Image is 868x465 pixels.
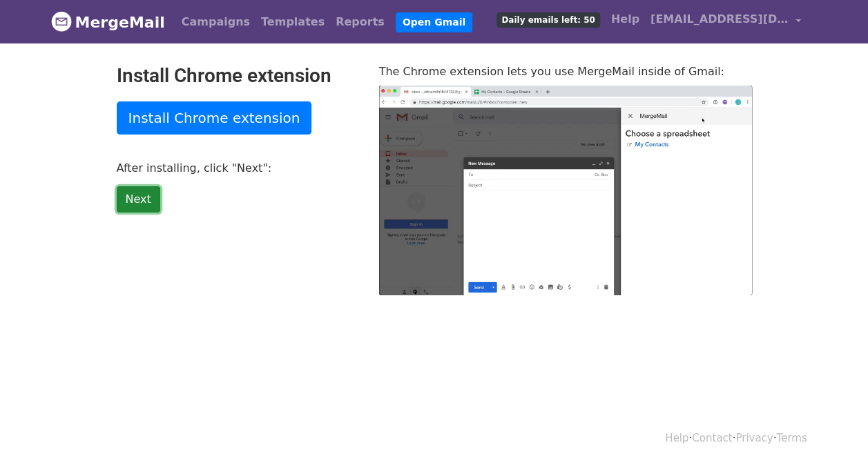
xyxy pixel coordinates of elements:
a: Contact [692,432,732,444]
h2: Install Chrome extension [117,64,358,88]
p: After installing, click "Next": [117,161,358,175]
a: Reports [330,8,390,36]
p: The Chrome extension lets you use MergeMail inside of Gmail: [379,64,752,79]
span: Daily emails left: 50 [496,12,599,28]
a: Templates [255,8,330,36]
a: Open Gmail [396,12,472,32]
a: [EMAIL_ADDRESS][DOMAIN_NAME] [645,6,807,38]
a: MergeMail [51,8,165,37]
img: MergeMail logo [51,11,72,32]
a: Next [117,186,160,212]
a: Install Chrome extension [117,101,312,135]
a: Daily emails left: 50 [491,6,605,33]
a: Help [606,6,645,33]
a: Terms [776,432,807,444]
a: Help [665,432,688,444]
span: [EMAIL_ADDRESS][DOMAIN_NAME] [650,11,789,28]
a: Campaigns [176,8,255,36]
a: Privacy [735,432,773,444]
iframe: Chat Widget [799,399,868,465]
